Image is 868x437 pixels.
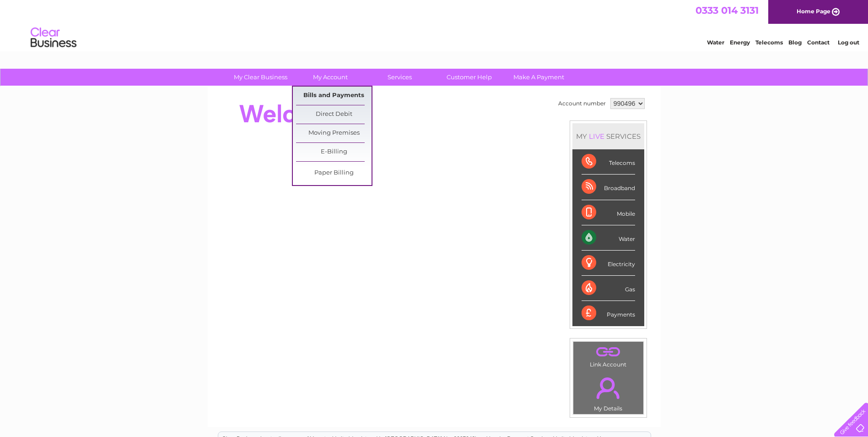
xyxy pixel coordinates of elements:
[582,175,635,200] div: Broadband
[573,370,644,415] td: My Details
[730,39,750,46] a: Energy
[582,200,635,225] div: Mobile
[582,301,635,326] div: Payments
[582,149,635,175] div: Telecoms
[572,123,644,149] div: MY SERVICES
[296,105,372,124] a: Direct Debit
[292,69,368,86] a: My Account
[576,372,641,404] a: .
[431,69,507,86] a: Customer Help
[218,5,651,44] div: Clear Business is a trading name of Verastar Limited (registered in [GEOGRAPHIC_DATA] No. 3667643...
[296,124,372,142] a: Moving Premises
[296,87,372,105] a: Bills and Payments
[223,69,298,86] a: My Clear Business
[788,39,802,46] a: Blog
[362,69,437,86] a: Services
[582,225,635,251] div: Water
[576,344,641,360] a: .
[296,164,372,182] a: Paper Billing
[582,251,635,276] div: Electricity
[556,96,608,111] td: Account number
[573,341,644,370] td: Link Account
[501,69,577,86] a: Make A Payment
[707,39,724,46] a: Water
[582,276,635,301] div: Gas
[807,39,830,46] a: Contact
[30,24,77,52] img: logo.png
[755,39,783,46] a: Telecoms
[695,5,759,16] a: 0333 014 3131
[838,39,859,46] a: Log out
[587,132,606,141] div: LIVE
[296,143,372,161] a: E-Billing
